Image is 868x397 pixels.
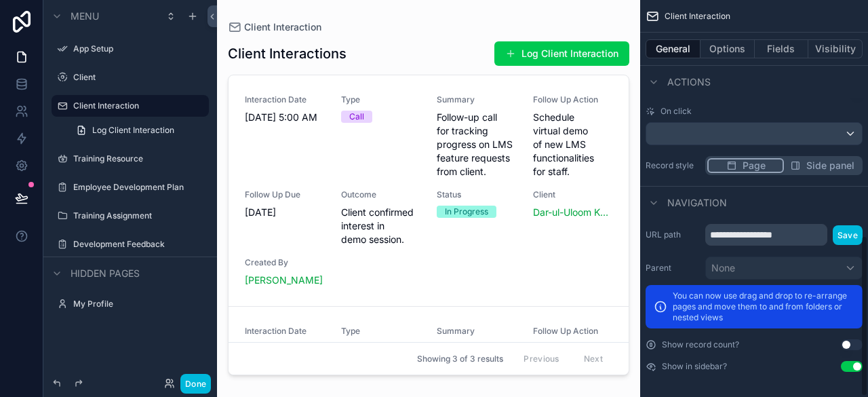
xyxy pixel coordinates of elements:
[73,210,201,221] label: Training Assignment
[73,239,201,250] label: Development Feedback
[73,153,201,164] label: Training Resource
[73,182,201,193] label: Employee Development Plan
[71,10,99,23] span: Menu
[71,267,140,280] span: Hidden pages
[662,339,739,350] label: Show record count?
[806,159,854,172] span: Side panel
[662,361,727,372] label: Show in sidebar?
[417,354,503,364] span: Showing 3 of 3 results
[73,72,201,83] label: Client
[705,257,863,280] button: None
[646,160,700,171] label: Record style
[755,39,809,58] button: Fields
[808,39,863,58] button: Visibility
[646,39,701,58] button: General
[711,261,735,275] span: None
[667,196,727,210] span: Navigation
[73,43,201,54] label: App Setup
[73,299,201,309] label: My Profile
[92,125,174,136] span: Log Client Interaction
[833,225,863,245] button: Save
[73,100,201,111] label: Client Interaction
[180,374,211,394] button: Done
[665,11,730,22] span: Client Interaction
[673,290,854,323] p: You can now use drag and drop to re-arrange pages and move them to and from folders or nested views
[646,263,700,273] label: Parent
[743,159,766,172] span: Page
[646,229,700,240] label: URL path
[68,119,209,141] a: Log Client Interaction
[667,75,711,89] span: Actions
[701,39,755,58] button: Options
[660,106,692,117] span: On click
